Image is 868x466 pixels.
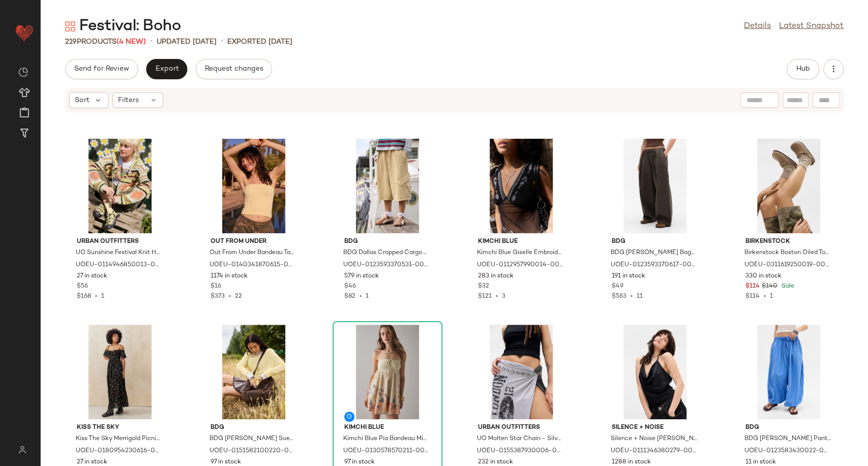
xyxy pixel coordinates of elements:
[737,325,840,419] img: 0123583430022_040_b
[69,139,171,233] img: 0114946850013_080_a2
[211,272,248,281] span: 1174 in stock
[76,261,162,270] span: UOEU-0114946850013-000-080
[343,434,430,444] span: Kimchi Blue Pia Bandeau Mini Dress - Orange XL at Urban Outfitters
[477,248,563,258] span: Kimchi Blue Giselle Embroidered Top - Black L at Urban Outfitters
[227,37,292,47] p: Exported [DATE]
[478,293,492,300] span: $121
[612,293,626,300] span: $563
[12,446,32,454] img: svg%3e
[343,447,430,456] span: UOEU-0130578570211-000-089
[65,21,75,32] img: svg%3e
[779,20,844,33] a: Latest Snapshot
[150,36,153,48] span: •
[612,272,645,281] span: 191 in stock
[336,325,439,419] img: 0130578570211_089_a2
[204,65,263,73] span: Request changes
[343,248,430,258] span: BDG Dallas Cropped Cargo Trousers - Stone M at Urban Outfitters
[211,423,297,432] span: BDG
[202,325,305,419] img: 0151582100220_021_m
[502,293,505,300] span: 3
[787,59,819,79] button: Hub
[225,293,235,300] span: •
[780,283,794,290] span: Sale
[611,261,697,270] span: UOEU-0123593370617-000-020
[478,282,489,291] span: $32
[611,447,697,456] span: UOEU-0111346380279-000-001
[74,65,129,73] span: Send for Review
[196,59,272,79] button: Request changes
[77,423,163,432] span: Kiss The Sky
[14,22,35,43] img: heart_red.DM2ytmEG.svg
[344,237,431,246] span: BDG
[69,325,171,419] img: 0180954230616_001_b
[65,59,138,79] button: Send for Review
[118,95,139,106] span: Filters
[77,282,88,291] span: $56
[76,248,162,258] span: UO Sunshine Festival Knit Hoodie - Orange XS at Urban Outfitters
[478,237,564,246] span: Kimchi Blue
[211,293,225,300] span: $373
[65,38,77,46] span: 219
[211,282,221,291] span: $16
[344,272,379,281] span: 579 in stock
[91,293,101,300] span: •
[744,434,831,444] span: BDG [PERSON_NAME] Pants - Blue XL at Urban Outfitters
[770,293,773,300] span: 1
[612,282,623,291] span: $49
[211,237,297,246] span: Out From Under
[604,325,706,419] img: 0111346380279_001_b
[209,434,296,444] span: BDG [PERSON_NAME] Suedette Sling Bag - Chocolate at Urban Outfitters
[101,293,104,300] span: 1
[762,282,777,291] span: $140
[604,139,706,233] img: 0123593370617_020_a2
[202,139,305,233] img: 0140341870615_072_b
[796,65,810,73] span: Hub
[745,282,760,291] span: $114
[470,325,573,419] img: 0155387930006_007_b
[477,434,563,444] span: UO Molten Star Chain - Silver at Urban Outfitters
[75,95,89,106] span: Sort
[344,293,355,300] span: $82
[366,293,369,300] span: 1
[477,261,563,270] span: UOEU-0112957990014-000-001
[478,423,564,432] span: Urban Outfitters
[146,59,187,79] button: Export
[626,293,637,300] span: •
[344,423,431,432] span: Kimchi Blue
[470,139,573,233] img: 0112957990014_001_a2
[745,237,832,246] span: Birkenstock
[477,447,563,456] span: UOEU-0155387930006-000-007
[745,293,760,300] span: $114
[611,434,697,444] span: Silence + Noise [PERSON_NAME] - Black S at Urban Outfitters
[157,37,217,47] p: updated [DATE]
[77,237,163,246] span: Urban Outfitters
[745,423,832,432] span: BDG
[744,248,831,258] span: Birkenstock Boston Oiled Tobacco Leather Clogs - Brown UK 6 at Urban Outfitters
[18,67,28,77] img: svg%3e
[155,65,178,73] span: Export
[65,37,146,47] div: Products
[737,139,840,233] img: 0311619250019_020_b
[235,293,242,300] span: 22
[65,16,181,37] div: Festival: Boho
[355,293,366,300] span: •
[744,20,771,33] a: Details
[76,447,162,456] span: UOEU-0180954230616-000-001
[637,293,643,300] span: 11
[344,282,356,291] span: $46
[77,272,107,281] span: 27 in stock
[343,261,430,270] span: UOEU-0123593370531-000-112
[744,447,831,456] span: UOEU-0123583430022-000-040
[336,139,439,233] img: 0123593370531_112_a2
[478,272,514,281] span: 283 in stock
[744,261,831,270] span: UOEU-0311619250019-000-020
[77,293,91,300] span: $168
[209,248,296,258] span: Out From Under Bandeau Tapestry Top - Yellow L at Urban Outfitters
[76,434,162,444] span: Kiss The Sky Merrigold Picnic Dress - Black S at Urban Outfitters
[209,447,296,456] span: UOEU-0151582100220-000-021
[745,272,782,281] span: 330 in stock
[116,38,146,46] span: (4 New)
[612,237,698,246] span: BDG
[611,248,697,258] span: BDG [PERSON_NAME] Baggy Cocoon Trousers - Brown XS at Urban Outfitters
[612,423,698,432] span: Silence + Noise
